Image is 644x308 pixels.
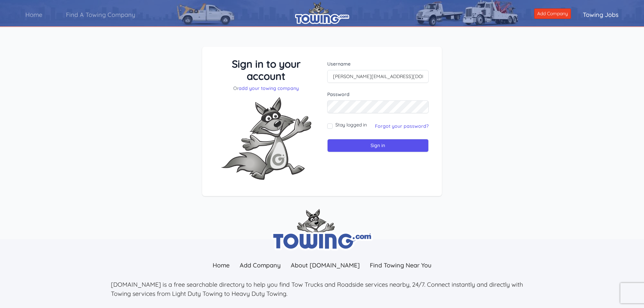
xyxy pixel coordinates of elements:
img: Fox-Excited.png [215,92,317,185]
a: Find A Towing Company [54,5,147,24]
a: Home [14,5,54,24]
input: Sign in [327,139,429,152]
a: Find Towing Near You [365,258,436,273]
a: About [DOMAIN_NAME] [286,258,365,273]
img: logo.png [295,2,349,24]
label: Stay logged in [335,121,367,128]
a: Towing Jobs [571,5,630,24]
a: Add Company [235,258,286,273]
label: Username [327,61,429,67]
a: Home [208,258,235,273]
a: Forgot your password? [375,123,429,129]
a: add your towing company [239,85,299,91]
p: Or [215,85,317,92]
h3: Sign in to your account [215,58,317,82]
a: Add Company [534,8,571,19]
img: towing [271,209,373,251]
p: [DOMAIN_NAME] is a free searchable directory to help you find Tow Trucks and Roadside services ne... [111,280,533,298]
label: Password [327,91,429,98]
